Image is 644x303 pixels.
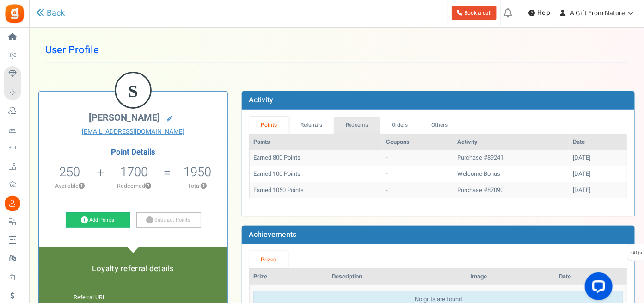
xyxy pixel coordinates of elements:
a: Prizes [249,251,288,268]
a: Subtract Points [136,212,201,228]
td: - [383,182,454,198]
a: Redeems [334,117,380,134]
h5: 1950 [184,165,211,179]
a: Points [249,117,289,134]
img: Gratisfaction [4,3,25,24]
div: [DATE] [573,170,623,179]
button: ? [79,183,85,189]
td: - [383,150,454,166]
th: Points [250,134,383,150]
a: Add Points [66,212,130,228]
span: [PERSON_NAME] [89,111,160,124]
a: Orders [380,117,420,134]
a: Book a call [452,6,497,20]
td: - [383,166,454,182]
b: Activity [249,94,273,105]
p: Redeemed [105,182,163,190]
a: Others [420,117,460,134]
th: Coupons [383,134,454,150]
td: Purchase #89241 [454,150,570,166]
th: Prize [250,269,328,285]
td: Earned 1050 Points [250,182,383,198]
h6: Referral URL [74,295,193,301]
th: Description [328,269,466,285]
div: [DATE] [573,186,623,195]
button: ? [201,183,207,189]
h5: Loyalty referral details [48,265,218,273]
th: Date [555,269,627,285]
a: Referrals [289,117,334,134]
div: [DATE] [573,154,623,162]
td: Earned 800 Points [250,150,383,166]
p: Available [43,182,96,190]
th: Image [466,269,555,285]
p: Total [172,182,223,190]
span: A Gift From Nature [570,8,625,18]
th: Date [570,134,627,150]
a: [EMAIL_ADDRESS][DOMAIN_NAME] [46,127,221,136]
a: Help [525,6,554,20]
button: ? [145,183,151,189]
span: Help [535,8,550,18]
td: Purchase #87090 [454,182,570,198]
td: Earned 100 Points [250,166,383,182]
b: Achievements [249,229,296,240]
figcaption: S [116,73,150,109]
th: Activity [454,134,570,150]
h5: 1700 [120,165,148,179]
h1: User Profile [45,37,628,63]
span: 250 [60,163,80,181]
td: Welcome Bonus [454,166,570,182]
h4: Point Details [39,148,227,156]
span: FAQs [630,244,642,262]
